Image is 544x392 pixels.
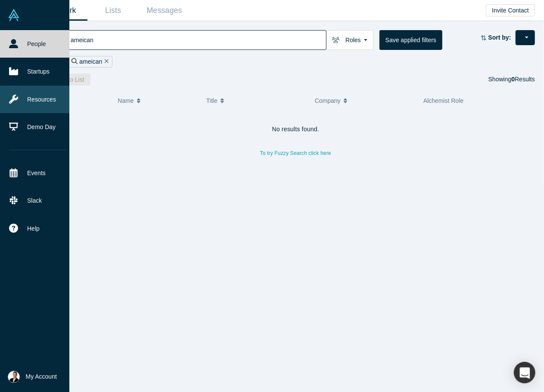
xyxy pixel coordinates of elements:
[8,371,57,383] button: My Account
[326,30,373,50] button: Roles
[139,0,190,21] a: Messages
[206,92,218,110] span: Title
[50,126,542,133] h4: No results found.
[315,92,414,110] button: Company
[379,30,442,50] button: Save applied filters
[8,371,20,383] img: Jon Ozdoruk's Account
[512,76,515,83] strong: 0
[315,92,341,110] span: Company
[50,74,90,86] button: Add to List
[26,372,57,381] span: My Account
[488,74,535,86] div: Showing
[27,224,40,233] span: Help
[70,30,326,50] input: Search by name, title, company, summary, expertise, investment criteria or topics of focus
[68,56,112,68] div: ameican
[206,92,306,110] button: Title
[423,97,463,104] span: Alchemist Role
[512,76,535,83] span: Results
[254,148,337,159] button: To try Fuzzy Search click here
[8,9,20,21] img: Alchemist Vault Logo
[87,0,139,21] a: Lists
[486,4,535,16] button: Invite Contact
[118,92,134,110] span: Name
[488,34,511,41] strong: Sort by:
[102,57,109,67] button: Remove Filter
[118,92,197,110] button: Name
